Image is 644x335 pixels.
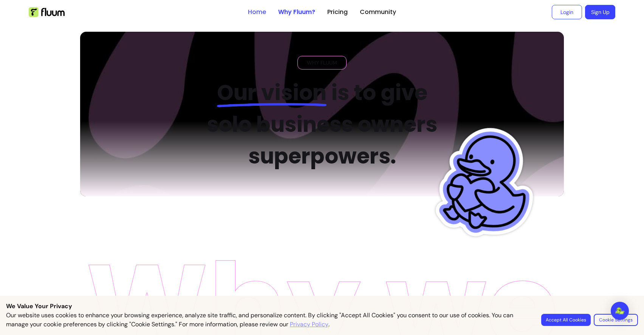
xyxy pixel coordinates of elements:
button: Accept All Cookies [541,314,591,326]
span: WHY FLUUM [304,59,340,66]
a: Sign Up [585,5,615,19]
a: Pricing [327,8,348,17]
img: Fluum Logo [29,7,65,17]
h2: is to give solo business owners superpowers. [194,77,450,172]
img: Fluum Duck sticker [429,109,548,258]
p: Our website uses cookies to enhance your browsing experience, analyze site traffic, and personali... [6,311,532,329]
span: Our vision [217,78,327,108]
a: Login [552,5,582,19]
a: Community [360,8,396,17]
a: Privacy Policy [290,320,328,329]
p: We Value Your Privacy [6,302,638,311]
a: Why Fluum? [278,8,315,17]
div: Open Intercom Messenger [611,302,629,320]
button: Cookie Settings [594,314,638,326]
a: Home [248,8,266,17]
